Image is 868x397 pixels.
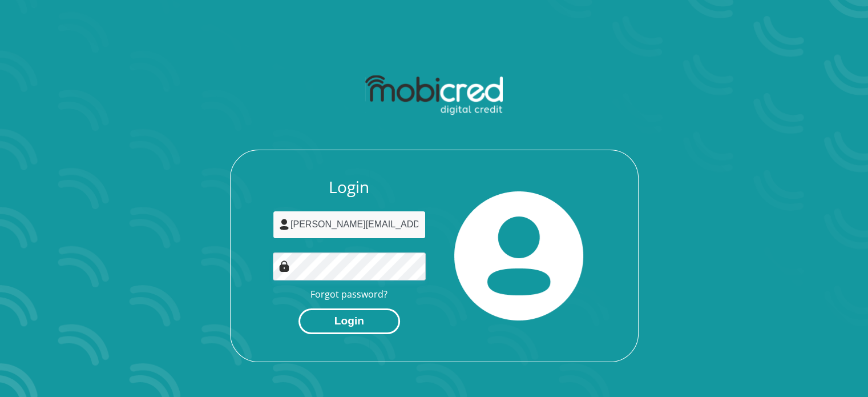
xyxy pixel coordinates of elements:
[365,75,503,115] img: mobicred logo
[298,308,400,334] button: Login
[273,211,426,239] input: Username
[273,178,426,197] h3: Login
[278,260,290,272] img: Image
[278,219,290,230] img: user-icon image
[310,288,387,300] a: Forgot password?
